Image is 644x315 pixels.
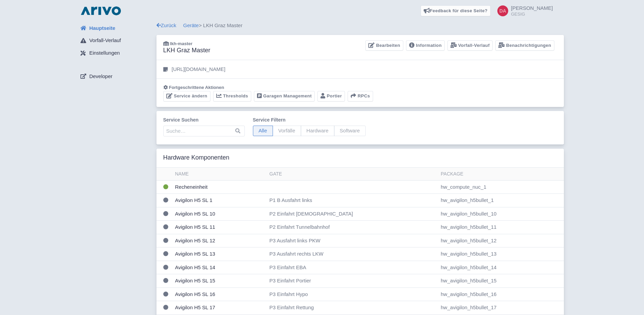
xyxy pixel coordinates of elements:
[348,91,373,101] button: RPCs
[438,261,564,274] td: hw_avigilon_h5bullet_14
[438,247,564,261] td: hw_avigilon_h5bullet_13
[172,288,267,301] td: Avigilon H5 SL 16
[447,40,493,51] a: Vorfall-Verlauf
[75,34,157,47] a: Vorfall-Verlauf
[254,91,315,101] a: Garagen Management
[170,41,192,46] span: lkh-master
[267,301,438,315] td: P3 Einfahrt Rettung
[163,265,168,270] i: Status unbekannt
[267,221,438,234] td: P2 Einfahrt Tunnelbahnhof
[438,274,564,288] td: hw_avigilon_h5bullet_15
[438,301,564,315] td: hw_avigilon_h5bullet_17
[267,261,438,274] td: P3 Einfahrt EBA
[438,207,564,221] td: hw_avigilon_h5bullet_10
[438,221,564,234] td: hw_avigilon_h5bullet_11
[334,126,366,136] span: Software
[267,288,438,301] td: P3 Einfahrt Hypo
[172,261,267,274] td: Avigilon H5 SL 14
[267,274,438,288] td: P3 Einfahrt Portier
[163,238,168,243] i: Status unbekannt
[267,247,438,261] td: P3 Ausfahrt rechts LKW
[163,184,168,189] i: OK
[89,49,120,57] span: Einstellungen
[267,207,438,221] td: P2 Einfahrt [DEMOGRAPHIC_DATA]
[273,126,301,136] span: Vorfälle
[511,12,553,16] small: GESIG
[169,85,224,90] span: Fortgeschrittene Aktionen
[89,24,115,32] span: Hauptseite
[253,126,273,136] span: Alle
[163,292,168,297] i: Status unbekannt
[172,66,225,73] p: [URL][DOMAIN_NAME]
[172,168,267,181] th: Name
[438,180,564,194] td: hw_compute_nuc_1
[75,47,157,60] a: Einstellungen
[511,5,553,11] span: [PERSON_NAME]
[163,116,245,124] label: Service suchen
[172,301,267,315] td: Avigilon H5 SL 17
[438,288,564,301] td: hw_avigilon_h5bullet_16
[172,194,267,207] td: Avigilon H5 SL 1
[267,194,438,207] td: P1 B Ausfahrt links
[163,211,168,216] i: Status unbekannt
[301,126,334,136] span: Hardware
[163,126,245,136] input: Suche…
[253,116,366,124] label: Service filtern
[89,73,112,80] span: Developer
[172,234,267,247] td: Avigilon H5 SL 12
[75,70,157,83] a: Developer
[213,91,251,101] a: Thresholds
[267,168,438,181] th: Gate
[163,251,168,256] i: Status unbekannt
[157,22,177,28] a: Zurück
[438,234,564,247] td: hw_avigilon_h5bullet_12
[163,91,210,101] a: Service ändern
[267,234,438,247] td: P3 Ausfahrt links PKW
[75,22,157,35] a: Hauptseite
[163,198,168,203] i: Status unbekannt
[493,5,553,16] a: [PERSON_NAME] GESIG
[163,305,168,310] i: Status unbekannt
[163,154,229,162] h3: Hardware Komponenten
[172,274,267,288] td: Avigilon H5 SL 15
[79,5,123,16] img: logo
[163,278,168,283] i: Status unbekannt
[495,40,554,51] a: Benachrichtigungen
[172,247,267,261] td: Avigilon H5 SL 13
[438,168,564,181] th: Package
[157,22,564,30] div: > LKH Graz Master
[365,40,403,51] a: Bearbeiten
[172,207,267,221] td: Avigilon H5 SL 10
[406,40,445,51] a: Information
[172,221,267,234] td: Avigilon H5 SL 11
[172,180,267,194] td: Recheneinheit
[317,91,345,101] a: Portier
[438,194,564,207] td: hw_avigilon_h5bullet_1
[163,47,210,54] h3: LKH Graz Master
[421,5,491,16] a: Feedback für diese Seite?
[183,22,199,28] a: Geräte
[89,37,121,44] span: Vorfall-Verlauf
[163,224,168,229] i: Status unbekannt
